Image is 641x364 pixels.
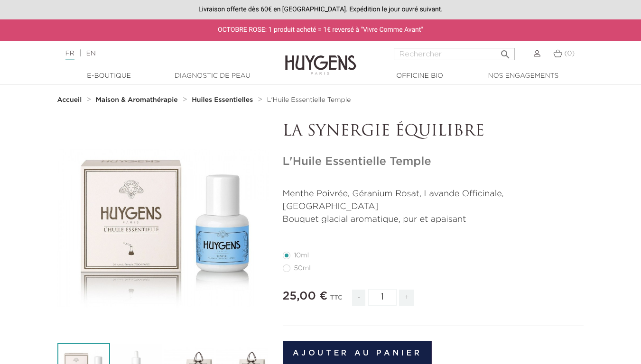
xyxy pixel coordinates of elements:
div: | [61,48,260,59]
a: EN [86,50,95,57]
h1: L'Huile Essentielle Temple [283,155,584,169]
a: Officine Bio [372,71,467,81]
a: Maison & Aromathérapie [96,96,180,104]
p: LA SYNERGIE ÉQUILIBRE [283,123,584,141]
button:  [497,45,514,58]
a: Accueil [57,96,84,104]
input: Quantité [368,289,397,306]
a: Nos engagements [476,71,571,81]
strong: Accueil [57,97,82,103]
p: Bouquet glacial aromatique, pur et apaisant [283,213,584,226]
input: Rechercher [394,48,515,60]
strong: Huiles Essentielles [192,97,253,103]
a: Huiles Essentielles [192,96,255,104]
img: Huygens [285,40,356,76]
span: L'Huile Essentielle Temple [267,97,351,103]
label: 10ml [283,252,320,259]
div: TTC [330,288,343,313]
label: 50ml [283,264,322,272]
a: FR [65,50,74,60]
span: (0) [564,50,575,57]
a: E-Boutique [62,71,157,81]
span: + [399,290,414,306]
a: Diagnostic de peau [165,71,260,81]
strong: Maison & Aromathérapie [96,97,178,103]
a: L'Huile Essentielle Temple [267,96,351,104]
span: - [352,290,365,306]
span: 25,00 € [283,291,328,302]
p: Menthe Poivrée, Géranium Rosat, Lavande Officinale, [GEOGRAPHIC_DATA] [283,188,584,213]
i:  [500,46,511,57]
